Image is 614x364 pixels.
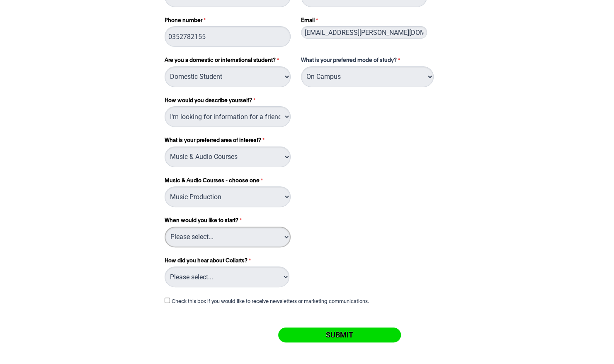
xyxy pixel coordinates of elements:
label: Check this box if you would like to receive newsletters or marketing communications. [172,298,369,305]
label: What is your preferred area of interest? [165,137,293,147]
label: Are you a domestic or international student? [165,56,293,66]
select: How would you describe yourself? [165,106,291,127]
label: How did you hear about Collarts? [165,257,253,267]
input: Email [301,26,427,39]
label: Email [301,17,429,27]
input: Submit [278,327,401,342]
label: How would you describe yourself? [165,97,293,107]
select: How did you hear about Collarts? [165,266,289,287]
select: Music & Audio Courses - choose one [165,186,291,207]
label: Phone number [165,17,293,27]
label: When would you like to start? [165,217,293,227]
select: When would you like to start? [165,227,291,247]
select: What is your preferred mode of study? [301,66,434,87]
input: Phone number [165,26,291,47]
label: Music & Audio Courses - choose one [165,177,293,187]
span: What is your preferred mode of study? [301,58,397,63]
select: What is your preferred area of interest? [165,147,291,167]
select: Are you a domestic or international student? [165,66,291,87]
